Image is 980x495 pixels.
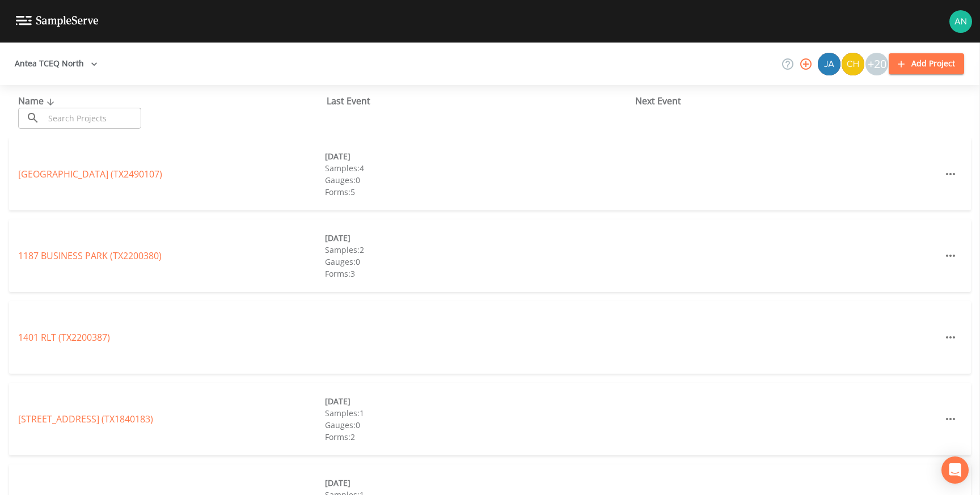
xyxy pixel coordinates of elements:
div: Open Intercom Messenger [941,456,969,484]
div: [DATE] [325,395,632,407]
a: 1401 RLT (TX2200387) [18,331,110,344]
div: Samples: 2 [325,244,632,256]
img: c74b8b8b1c7a9d34f67c5e0ca157ed15 [842,53,864,75]
a: [GEOGRAPHIC_DATA] (TX2490107) [18,168,162,180]
div: Samples: 4 [325,162,632,174]
div: [DATE] [325,232,632,244]
div: Gauges: 0 [325,174,632,186]
div: Samples: 1 [325,407,632,419]
div: Charles Medina [841,53,865,75]
div: Forms: 5 [325,186,632,198]
button: Add Project [889,53,964,74]
img: 2e773653e59f91cc345d443c311a9659 [818,53,840,75]
div: [DATE] [325,477,632,489]
div: Gauges: 0 [325,256,632,268]
div: Last Event [327,94,635,108]
a: 1187 BUSINESS PARK (TX2200380) [18,249,162,262]
input: Search Projects [44,108,141,129]
button: Antea TCEQ North [10,53,102,74]
div: Next Event [635,94,944,108]
span: Name [18,95,57,107]
img: c76c074581486bce1c0cbc9e29643337 [949,10,972,33]
div: Gauges: 0 [325,419,632,431]
div: Forms: 2 [325,431,632,443]
div: +20 [865,53,888,75]
a: [STREET_ADDRESS] (TX1840183) [18,413,153,425]
div: James Whitmire [817,53,841,75]
img: logo [16,16,99,27]
div: Forms: 3 [325,268,632,280]
div: [DATE] [325,150,632,162]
